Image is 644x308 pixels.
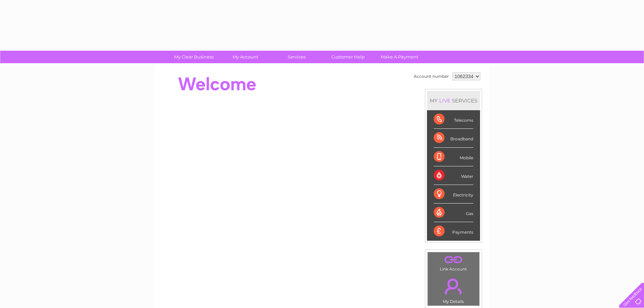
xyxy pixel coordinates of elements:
[434,166,473,185] div: Water
[429,275,478,298] a: .
[434,185,473,204] div: Electricity
[166,51,222,63] a: My Clear Business
[434,204,473,222] div: Gas
[217,51,273,63] a: My Account
[434,129,473,147] div: Broadband
[427,91,480,110] div: MY SERVICES
[427,273,480,306] td: My Details
[434,110,473,129] div: Telecoms
[412,71,451,82] td: Account number
[429,254,478,266] a: .
[427,252,480,273] td: Link Account
[269,51,325,63] a: Services
[372,51,427,63] a: Make A Payment
[434,148,473,166] div: Mobile
[438,97,452,104] div: LIVE
[320,51,376,63] a: Customer Help
[434,222,473,240] div: Payments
